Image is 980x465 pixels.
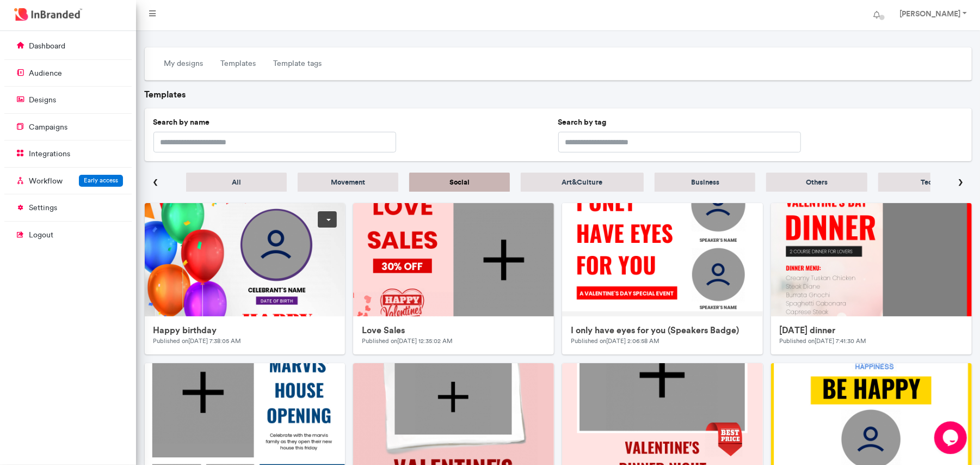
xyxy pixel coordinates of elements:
a: My designs [156,54,212,74]
a: uploadsHappy birthdayPublished on[DATE] 7:38:05 AM [145,203,346,354]
p: settings [29,203,57,213]
a: All [186,173,287,192]
a: Movement [298,173,398,192]
h5: Others [780,178,853,186]
a: dashboard [4,35,132,56]
a: Social [409,173,510,192]
small: Published on [DATE] 7:41:30 AM [780,337,867,345]
p: logout [29,230,53,241]
h5: Social [423,178,496,186]
a: campaigns [4,117,132,137]
p: dashboard [29,41,65,52]
iframe: chat widget [934,421,969,454]
span: ‹ [153,170,158,194]
strong: [PERSON_NAME] [899,9,960,19]
a: Others [766,173,867,192]
a: designs [4,89,132,110]
a: [PERSON_NAME] [889,4,976,26]
h6: I only have eyes for you (Speakers Badge) [571,325,754,335]
p: campaigns [29,122,67,133]
a: settings [4,197,132,218]
a: Business [655,173,755,192]
a: uploadsLove SalesPublished on[DATE] 12:35:02 AM [353,203,554,354]
p: audience [29,68,62,79]
a: Templates [212,54,265,74]
a: uploadsI only have eyes for you (Speakers Badge)Published on[DATE] 2:06:58 AM [562,203,763,354]
span: Art & Culture [562,178,603,186]
h6: [DATE] dinner [780,325,963,335]
a: WorkflowEarly access [4,170,132,191]
h5: Tech [892,178,965,186]
h5: All [200,178,273,186]
a: uploads[DATE] dinnerPublished on[DATE] 7:41:30 AM [771,203,972,354]
label: Search by tag [558,117,607,128]
h5: Business [668,178,742,186]
h6: Love Sales [362,325,545,335]
h5: Movement [311,178,385,186]
small: Published on [DATE] 2:06:58 AM [571,337,660,345]
a: Template tags [265,54,331,74]
a: Tech [878,173,979,192]
h6: Happy birthday [153,325,337,335]
h6: Templates [145,89,972,100]
a: Art&Culture [521,173,644,192]
p: integrations [29,149,70,160]
small: Published on [DATE] 7:38:05 AM [153,337,242,345]
img: InBranded Logo [11,5,85,23]
a: audience [4,63,132,83]
a: integrations [4,143,132,164]
p: designs [29,95,56,106]
span: › [958,170,963,194]
span: Early access [84,176,118,184]
small: Published on [DATE] 12:35:02 AM [362,337,453,345]
label: Search by name [153,117,210,128]
p: Workflow [29,176,63,187]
